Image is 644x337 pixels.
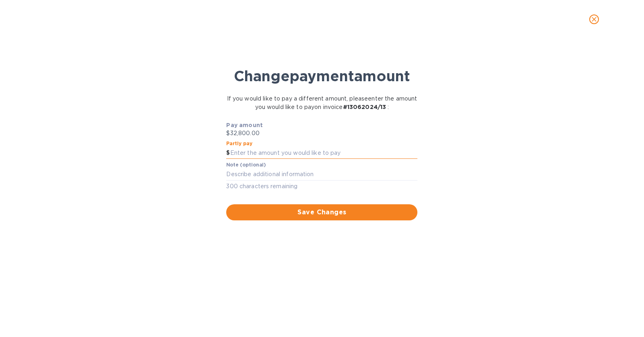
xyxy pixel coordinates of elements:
b: Change payment amount [234,67,410,85]
input: Enter the amount you would like to pay [230,147,418,159]
span: Save Changes [233,208,411,217]
p: If you would like to pay a different amount, please enter the amount you would like to pay on inv... [223,95,421,111]
b: Pay amount [226,122,263,128]
p: $32,800.00 [226,129,417,138]
label: Note (optional) [226,163,266,168]
b: # 13062024/13 [343,104,386,110]
label: Partly pay [226,141,253,146]
p: 300 characters remaining [226,182,417,191]
div: $ [226,147,230,159]
button: close [584,10,604,29]
button: Save Changes [226,204,417,220]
